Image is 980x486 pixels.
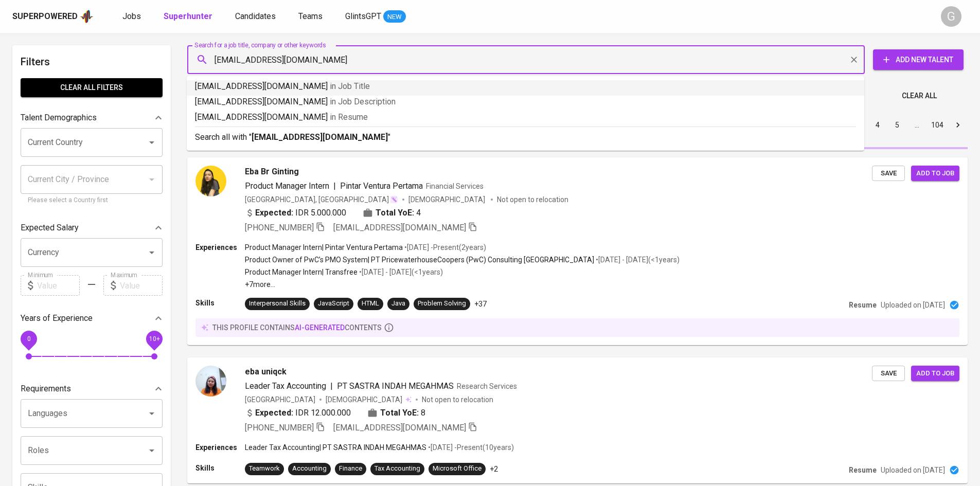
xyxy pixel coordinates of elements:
button: Go to page 104 [928,117,947,133]
span: Financial Services [426,182,484,190]
p: this profile contains contents [212,322,382,333]
span: eba uniqck [245,366,287,378]
span: Add New Talent [881,53,955,66]
span: Add to job [916,168,954,179]
span: AI-generated [295,323,345,332]
p: Experiences [195,242,245,253]
span: 8 [421,407,425,419]
img: bc305595c2ba039eaedff6785056642a.png [195,166,226,196]
span: Save [877,368,900,380]
img: app logo [80,9,94,24]
span: 0 [27,335,30,343]
b: Expected: [255,207,293,219]
span: Clear All [902,89,937,102]
p: Uploaded on [DATE] [881,465,945,475]
p: Experiences [195,442,245,453]
button: Clear All [898,86,941,105]
button: Go to next page [950,117,966,133]
span: [PHONE_NUMBER] [245,223,314,232]
p: Expected Salary [21,222,79,234]
button: Open [145,135,159,150]
button: Open [145,443,159,458]
p: [EMAIL_ADDRESS][DOMAIN_NAME] [195,111,856,123]
span: in Job Title [330,81,370,91]
p: Skills [195,298,245,308]
button: Save [872,366,905,382]
span: [PHONE_NUMBER] [245,423,314,433]
span: Product Manager Intern [245,181,329,191]
span: Jobs [122,11,141,21]
span: Save [877,168,900,179]
p: • [DATE] - Present ( 2 years ) [403,242,486,253]
div: HTML [362,299,379,309]
span: Candidates [235,11,276,21]
span: GlintsGPT [345,11,381,21]
p: +2 [490,464,498,474]
div: Problem Solving [418,299,466,309]
div: Finance [339,464,362,474]
p: Product Owner of PwC’s PMO System | PT PricewaterhouseCoopers (PwC) Consulting [GEOGRAPHIC_DATA] [245,255,594,265]
input: Value [120,275,163,296]
span: 10+ [149,335,159,343]
div: Teamwork [249,464,280,474]
div: Microsoft Office [433,464,482,474]
a: Superpoweredapp logo [12,9,94,24]
div: JavaScript [318,299,349,309]
a: eba uniqckLeader Tax Accounting|PT SASTRA INDAH MEGAHMASResearch Services[GEOGRAPHIC_DATA][DEMOGR... [187,357,968,483]
span: in Resume [330,112,368,122]
div: Accounting [292,464,327,474]
p: Requirements [21,383,71,395]
span: Pintar Ventura Pertama [340,181,423,191]
span: | [333,180,336,192]
a: Eba Br GintingProduct Manager Intern|Pintar Ventura PertamaFinancial Services[GEOGRAPHIC_DATA], [... [187,157,968,345]
p: Resume [849,300,877,310]
p: [EMAIL_ADDRESS][DOMAIN_NAME] [195,96,856,108]
a: Jobs [122,10,143,23]
div: [GEOGRAPHIC_DATA] [245,394,315,405]
div: … [908,120,925,130]
button: Clear [847,52,861,67]
div: IDR 5.000.000 [245,207,346,219]
span: [EMAIL_ADDRESS][DOMAIN_NAME] [333,423,466,433]
button: Add New Talent [873,49,964,70]
p: Leader Tax Accounting | PT SASTRA INDAH MEGAHMAS [245,442,426,453]
span: Leader Tax Accounting [245,381,326,391]
div: Superpowered [12,11,78,23]
button: Clear All filters [21,78,163,97]
p: Skills [195,463,245,473]
button: Open [145,245,159,260]
div: Expected Salary [21,218,163,238]
b: Total YoE: [376,207,414,219]
span: [EMAIL_ADDRESS][DOMAIN_NAME] [333,223,466,232]
nav: pagination navigation [790,117,968,133]
a: Superhunter [164,10,215,23]
b: Superhunter [164,11,212,21]
span: [DEMOGRAPHIC_DATA] [408,194,487,205]
div: Interpersonal Skills [249,299,306,309]
p: +7 more ... [245,279,680,290]
span: NEW [383,12,406,22]
p: Not open to relocation [422,394,493,405]
p: Uploaded on [DATE] [881,300,945,310]
p: • [DATE] - Present ( 10 years ) [426,442,514,453]
p: Please select a Country first [28,195,155,206]
img: magic_wand.svg [390,195,398,204]
span: PT SASTRA INDAH MEGAHMAS [337,381,454,391]
div: Years of Experience [21,308,163,329]
div: Java [391,299,405,309]
p: Years of Experience [21,312,93,325]
b: Expected: [255,407,293,419]
b: Total YoE: [380,407,419,419]
p: Not open to relocation [497,194,568,205]
p: Talent Demographics [21,112,97,124]
div: IDR 12.000.000 [245,407,351,419]
p: • [DATE] - [DATE] ( <1 years ) [358,267,443,277]
span: Clear All filters [29,81,154,94]
span: | [330,380,333,392]
button: Go to page 5 [889,117,905,133]
div: Talent Demographics [21,107,163,128]
input: Value [37,275,80,296]
span: Teams [298,11,323,21]
p: • [DATE] - [DATE] ( <1 years ) [594,255,680,265]
span: Add to job [916,368,954,380]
